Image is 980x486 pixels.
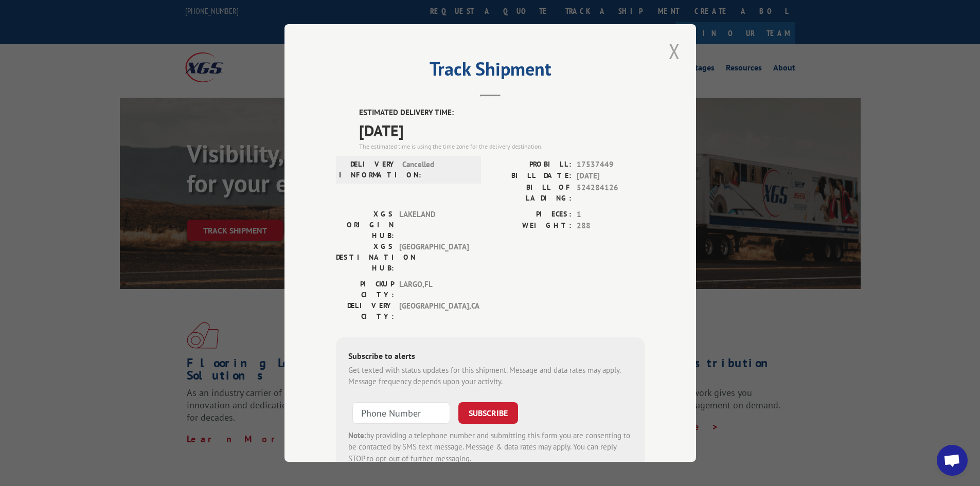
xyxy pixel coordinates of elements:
[336,300,394,322] label: DELIVERY CITY:
[399,209,469,241] span: LAKELAND
[339,159,397,181] label: DELIVERY INFORMATION:
[348,430,632,465] div: by providing a telephone number and submitting this form you are consenting to be contacted by SM...
[336,62,645,81] h2: Track Shipment
[336,279,394,300] label: PICKUP CITY:
[458,402,518,424] button: SUBSCRIBE
[348,365,632,388] div: Get texted with status updates for this shipment. Message and data rates may apply. Message frequ...
[577,182,645,204] span: 524284126
[577,170,645,182] span: [DATE]
[399,300,469,322] span: [GEOGRAPHIC_DATA] , CA
[359,107,645,119] label: ESTIMATED DELIVERY TIME:
[937,445,968,476] a: Open chat
[399,279,469,300] span: LARGO , FL
[359,119,645,142] span: [DATE]
[490,209,572,221] label: PIECES:
[490,159,572,171] label: PROBILL:
[348,350,632,365] div: Subscribe to alerts
[336,241,394,274] label: XGS DESTINATION HUB:
[577,209,645,221] span: 1
[577,159,645,171] span: 17537449
[490,170,572,182] label: BILL DATE:
[490,220,572,232] label: WEIGHT:
[336,209,394,241] label: XGS ORIGIN HUB:
[402,159,472,181] span: Cancelled
[577,220,645,232] span: 288
[348,430,366,440] strong: Note:
[666,37,683,65] button: Close modal
[399,241,469,274] span: [GEOGRAPHIC_DATA]
[359,142,645,151] div: The estimated time is using the time zone for the delivery destination.
[352,402,450,424] input: Phone Number
[490,182,572,204] label: BILL OF LADING:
